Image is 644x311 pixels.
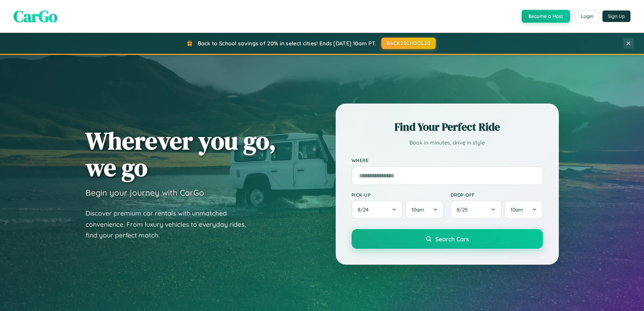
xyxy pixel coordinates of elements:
span: 10am [411,206,424,213]
button: BACK2SCHOOL20 [381,38,436,49]
button: 10am [504,200,543,219]
button: 8/25 [451,200,502,219]
h1: Wherever you go, we go [86,127,276,181]
button: Become a Host [522,10,570,23]
button: 8/24 [352,200,403,219]
p: Discover premium car rentals with unmatched convenience. From luxury vehicles to everyday rides, ... [86,208,255,241]
h2: Find Your Perfect Ride [352,119,543,134]
span: 10am [510,206,523,213]
button: Search Cars [352,229,543,249]
p: Book in minutes, drive in style [352,138,543,148]
button: 10am [405,200,444,219]
label: Pick-up [352,192,444,198]
button: Login [575,10,599,22]
span: Search Cars [435,235,469,243]
span: Back to School savings of 20% in select cities! Ends [DATE] 10am PT. [198,40,376,47]
span: CarGo [14,5,57,27]
button: Sign Up [602,10,630,22]
span: 8 / 25 [457,206,471,213]
span: 8 / 24 [358,206,372,213]
h3: Begin your journey with CarGo [86,187,204,198]
label: Where [352,158,543,163]
label: Drop-off [451,192,543,198]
